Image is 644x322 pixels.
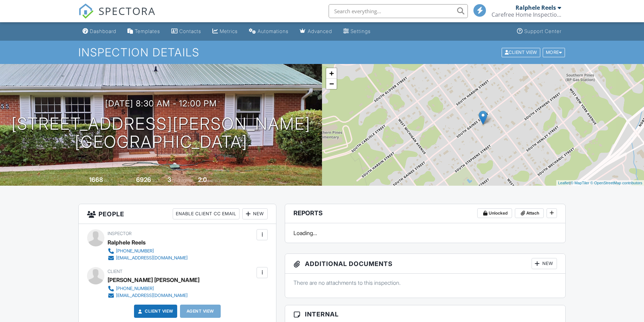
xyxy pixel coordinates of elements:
[558,181,570,185] a: Leaflet
[105,99,217,108] h3: [DATE] 8:30 am - 12:00 pm
[108,255,188,261] a: [EMAIL_ADDRESS][DOMAIN_NAME]
[532,258,557,269] div: New
[125,25,163,38] a: Templates
[11,115,311,152] h1: [STREET_ADDRESS][PERSON_NAME] [GEOGRAPHIC_DATA]
[78,46,566,58] h1: Inspection Details
[246,25,291,38] a: Automations (Basic)
[108,292,194,299] a: [EMAIL_ADDRESS][DOMAIN_NAME]
[104,178,114,183] span: sq. ft.
[116,293,188,298] div: [EMAIL_ADDRESS][DOMAIN_NAME]
[136,176,151,183] div: 6926
[116,255,188,261] div: [EMAIL_ADDRESS][DOMAIN_NAME]
[152,178,161,183] span: sq.ft.
[340,25,374,38] a: Settings
[258,28,289,34] div: Automations
[571,181,589,185] a: © MapTiler
[208,178,228,183] span: bathrooms
[108,237,146,248] div: Ralphele Reels
[329,4,468,18] input: Search everything...
[173,208,239,219] div: Enable Client CC Email
[172,178,191,183] span: bedrooms
[516,4,556,11] div: Ralphele Reels
[492,11,561,18] div: Carefree Home Inspection Services
[168,25,204,38] a: Contacts
[135,28,160,34] div: Templates
[524,28,561,34] div: Support Center
[220,28,238,34] div: Metrics
[108,269,123,274] span: Client
[116,286,154,291] div: [PHONE_NUMBER]
[326,79,337,89] a: Zoom out
[120,178,135,183] span: Lot Size
[293,279,557,287] p: There are no attachments to this inspection.
[89,176,103,183] div: 1668
[285,254,565,274] h3: Additional Documents
[167,176,171,183] div: 3
[179,28,201,34] div: Contacts
[79,204,276,224] h3: People
[108,275,199,285] div: [PERSON_NAME] [PERSON_NAME]
[543,48,565,57] div: More
[108,231,132,236] span: Inspector
[590,181,642,185] a: © OpenStreetMap contributors
[514,25,564,38] a: Support Center
[502,48,540,57] div: Client View
[116,248,154,254] div: [PHONE_NUMBER]
[78,3,94,19] img: The Best Home Inspection Software - Spectora
[80,25,119,38] a: Dashboard
[297,25,335,38] a: Advanced
[210,25,241,38] a: Metrics
[326,68,337,79] a: Zoom in
[198,176,207,183] div: 2.0
[108,248,188,255] a: [PHONE_NUMBER]
[351,28,371,34] div: Settings
[308,28,332,34] div: Advanced
[99,3,156,18] span: SPECTORA
[90,28,116,34] div: Dashboard
[556,180,644,186] div: |
[242,208,268,219] div: New
[501,49,542,55] a: Client View
[136,308,173,315] a: Client View
[78,9,156,24] a: SPECTORA
[108,285,194,292] a: [PHONE_NUMBER]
